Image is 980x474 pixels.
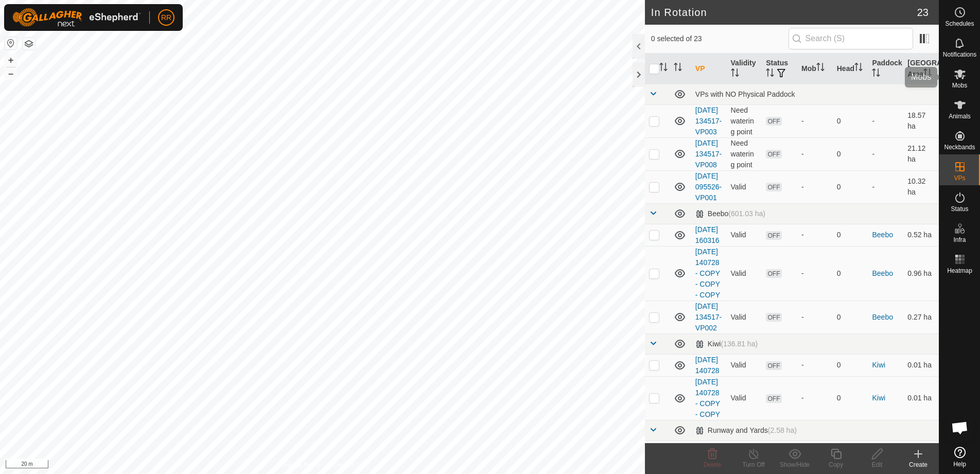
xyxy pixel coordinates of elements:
[766,117,781,126] span: OFF
[766,394,781,403] span: OFF
[917,5,929,20] span: 23
[332,461,363,470] a: Contact Us
[816,64,825,73] p-sorticon: Activate to sort
[727,137,762,170] td: Need watering point
[5,54,17,66] button: +
[833,170,868,203] td: 0
[695,106,722,136] a: [DATE] 134517-VP003
[945,21,974,27] span: Schedules
[923,70,932,78] p-sorticon: Activate to sort
[801,230,829,240] div: -
[721,340,758,348] span: (136.81 ha)
[801,182,829,192] div: -
[801,149,829,160] div: -
[695,340,758,348] div: Kiwi
[674,64,682,73] p-sorticon: Activate to sort
[944,144,975,150] span: Neckbands
[774,460,815,469] div: Show/Hide
[762,54,797,84] th: Status
[952,82,967,89] span: Mobs
[12,8,141,27] img: Gallagher Logo
[695,356,720,375] a: [DATE] 140728
[903,246,939,301] td: 0.96 ha
[872,70,880,78] p-sorticon: Activate to sort
[766,183,781,191] span: OFF
[727,301,762,333] td: Valid
[695,139,722,169] a: [DATE] 134517-VP008
[23,38,35,50] button: Map Layers
[727,54,762,84] th: Validity
[695,209,765,218] div: Beebo
[801,360,829,371] div: -
[801,268,829,279] div: -
[801,312,829,323] div: -
[833,137,868,170] td: 0
[768,426,797,434] span: (2.58 ha)
[872,269,892,277] a: Beebo
[695,248,720,299] a: [DATE] 140728 - COPY - COPY - COPY
[161,12,171,23] span: RR
[695,378,720,418] a: [DATE] 140728 - COPY - COPY
[801,116,829,127] div: -
[872,394,885,402] a: Kiwi
[833,376,868,420] td: 0
[833,246,868,301] td: 0
[797,54,833,84] th: Mob
[872,231,892,239] a: Beebo
[651,6,917,19] h2: In Rotation
[903,104,939,137] td: 18.57 ha
[727,376,762,420] td: Valid
[939,443,980,471] a: Help
[727,224,762,246] td: Valid
[815,460,856,469] div: Copy
[947,268,972,274] span: Heatmap
[789,28,913,49] input: Search (S)
[872,442,898,472] a: Runway and Yards
[953,461,966,467] span: Help
[903,376,939,420] td: 0.01 ha
[903,54,939,84] th: [GEOGRAPHIC_DATA] Area
[727,170,762,203] td: Valid
[731,70,739,78] p-sorticon: Activate to sort
[766,269,781,278] span: OFF
[691,54,727,84] th: VP
[872,313,892,321] a: Beebo
[733,460,774,469] div: Turn Off
[728,209,765,218] span: (601.03 ha)
[833,441,868,473] td: 0
[898,460,939,469] div: Create
[766,70,774,78] p-sorticon: Activate to sort
[868,104,903,137] td: -
[872,361,885,369] a: Kiwi
[953,237,966,243] span: Infra
[903,170,939,203] td: 10.32 ha
[801,393,829,403] div: -
[727,354,762,376] td: Valid
[943,51,976,58] span: Notifications
[903,354,939,376] td: 0.01 ha
[727,246,762,301] td: Valid
[833,104,868,137] td: 0
[695,426,797,435] div: Runway and Yards
[903,441,939,473] td: 1.4 ha
[833,301,868,333] td: 0
[868,54,903,84] th: Paddock
[695,225,720,244] a: [DATE] 160316
[903,224,939,246] td: 0.52 ha
[651,33,789,44] span: 0 selected of 23
[951,206,968,212] span: Status
[766,150,781,159] span: OFF
[695,302,722,332] a: [DATE] 134517-VP002
[5,37,17,49] button: Reset Map
[5,67,17,80] button: –
[903,137,939,170] td: 21.12 ha
[856,460,898,469] div: Edit
[704,461,722,468] span: Delete
[282,461,320,470] a: Privacy Policy
[944,412,975,443] div: Open chat
[833,224,868,246] td: 0
[833,54,868,84] th: Head
[695,90,935,98] div: VPs with NO Physical Paddock
[868,170,903,203] td: -
[949,113,971,119] span: Animals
